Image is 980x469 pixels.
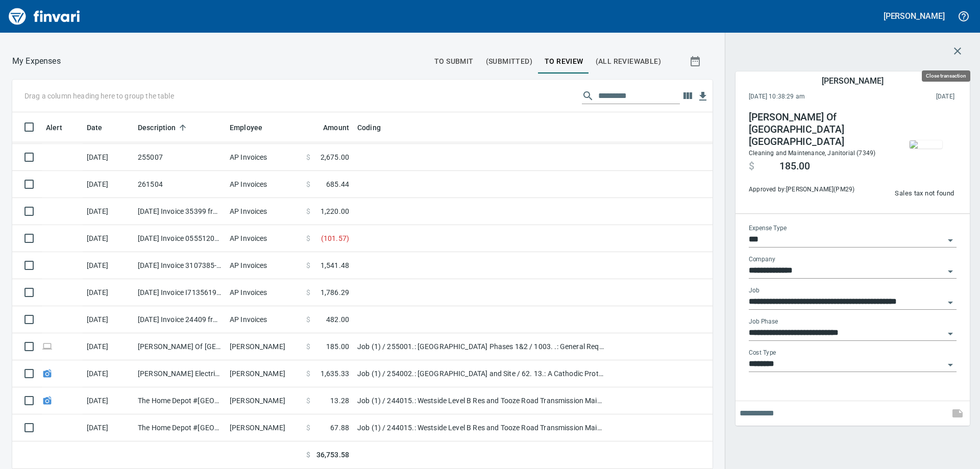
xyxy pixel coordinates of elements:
td: AP Invoices [226,252,302,279]
td: AP Invoices [226,198,302,225]
span: Receipt Still Uploading [42,397,53,404]
span: $ [306,260,310,270]
td: [DATE] Invoice 3107385-00 from Western Water Works Supply Co Inc (1-30586) [134,252,226,279]
td: [PERSON_NAME] [226,360,302,387]
span: Employee [230,121,262,134]
h5: [PERSON_NAME] [822,76,883,86]
span: $ [306,287,310,298]
span: 482.00 [326,314,349,325]
span: 185.00 [326,341,349,352]
img: receipts%2Ftapani%2F2025-09-08%2FWLdw0rK3IWYmgPg1nzsmWAM9Lsx1__U7oyhMcytrVVCAhRmSW6_1.jpg [910,140,942,149]
span: Amount [323,121,349,134]
span: Receipt Still Uploading [42,370,53,377]
span: $ [306,152,310,162]
span: 1,541.48 [321,260,349,270]
td: [DATE] [83,414,134,441]
span: 1,635.33 [321,368,349,379]
td: [DATE] Invoice I7135619 from [PERSON_NAME] Company Inc. (1-10431) [134,279,226,306]
button: Open [943,327,958,341]
td: AP Invoices [226,279,302,306]
td: The Home Depot #[GEOGRAPHIC_DATA] [134,414,226,441]
span: 2,675.00 [321,152,349,162]
p: Drag a column heading here to group the table [24,91,174,101]
span: $ [306,341,310,352]
nav: breadcrumb [12,55,61,67]
span: 67.88 [330,423,349,433]
span: Sales tax not found [895,188,954,200]
span: To Submit [434,55,474,68]
label: Expense Type [749,226,787,232]
span: This records your note into the expense. If you would like to send a message to an employee inste... [945,401,970,426]
button: Choose columns to display [680,88,695,104]
span: $ [306,423,310,433]
td: AP Invoices [226,144,302,171]
button: Open [943,233,958,248]
span: Cleaning and Maintenance, Janitorial (7349) [749,150,875,157]
span: Date [87,121,116,134]
td: Job (1) / 244015.: Westside Level B Res and Tooze Road Transmission Main / 1013. .: Cleanup/Punch... [353,414,608,441]
td: Job (1) / 255001.: [GEOGRAPHIC_DATA] Phases 1&2 / 1003. .: General Requirements / 5: Other [353,333,608,360]
button: Open [943,358,958,372]
td: 255007 [134,144,226,171]
span: 13.28 [330,396,349,406]
td: [DATE] [83,387,134,414]
td: [DATE] [83,252,134,279]
button: Open [943,264,958,279]
span: [DATE] 10:38:29 am [749,92,871,102]
td: AP Invoices [226,306,302,333]
td: [DATE] [83,279,134,306]
h5: [PERSON_NAME] [884,11,945,21]
td: [DATE] Invoice 35399 from Superior Sweeping Inc (1-10990) [134,198,226,225]
label: Company [749,257,775,263]
td: [DATE] Invoice 24409 from [PERSON_NAME] Mini Mix Concrete, Inc. (1-23139) [134,306,226,333]
td: [DATE] [83,198,134,225]
td: The Home Depot #[GEOGRAPHIC_DATA] [134,387,226,414]
span: ( 101.57 ) [321,233,349,243]
td: [DATE] [83,306,134,333]
span: $ [306,206,310,216]
span: 36,753.58 [316,450,349,460]
td: [PERSON_NAME] Electric 00 Tualatin OR [134,360,226,387]
span: $ [306,179,310,189]
td: [PERSON_NAME] [226,414,302,441]
span: 1,220.00 [321,206,349,216]
span: Description [138,121,176,134]
td: [PERSON_NAME] [226,333,302,360]
button: [PERSON_NAME] [881,8,947,24]
span: This charge was settled by the merchant and appears on the 2025/09/13 statement. [871,92,954,102]
img: Finvari [6,4,83,29]
button: Sales tax not found [892,186,957,202]
td: [PERSON_NAME] Of [GEOGRAPHIC_DATA] [GEOGRAPHIC_DATA] [134,333,226,360]
span: 185.00 [779,160,810,172]
span: $ [306,396,310,406]
td: [DATE] [83,225,134,252]
span: $ [306,450,310,460]
span: $ [749,160,754,172]
span: Approved by: [PERSON_NAME] ( PM29 ) [749,185,888,195]
span: $ [306,233,310,243]
td: [DATE] [83,333,134,360]
td: [PERSON_NAME] [226,387,302,414]
button: Download table [695,89,710,104]
button: Show transactions within a particular date range [680,49,713,73]
td: [DATE] [83,144,134,171]
span: Coding [357,121,394,134]
p: My Expenses [12,55,61,67]
span: To Review [545,55,583,68]
span: Alert [46,121,76,134]
td: 261504 [134,171,226,198]
td: AP Invoices [226,171,302,198]
span: 685.44 [326,179,349,189]
span: (Submitted) [486,55,532,68]
span: $ [306,314,310,325]
td: [DATE] [83,171,134,198]
span: Online transaction [42,343,53,350]
span: Date [87,121,103,134]
td: [DATE] Invoice 0555120807 from [GEOGRAPHIC_DATA], Inc. DBA Honey Bucket (1-10467) [134,225,226,252]
label: Cost Type [749,350,776,356]
span: Amount [310,121,349,134]
td: AP Invoices [226,225,302,252]
span: Description [138,121,189,134]
span: Employee [230,121,276,134]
